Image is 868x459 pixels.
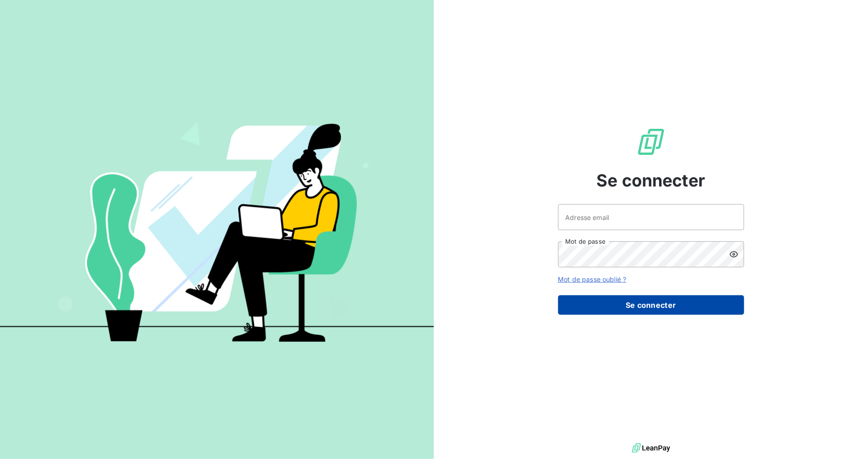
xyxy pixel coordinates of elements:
[636,127,666,157] img: Logo LeanPay
[597,168,706,193] span: Se connecter
[558,295,744,315] button: Se connecter
[558,275,627,283] a: Mot de passe oublié ?
[632,441,670,455] img: logo
[558,204,744,230] input: placeholder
